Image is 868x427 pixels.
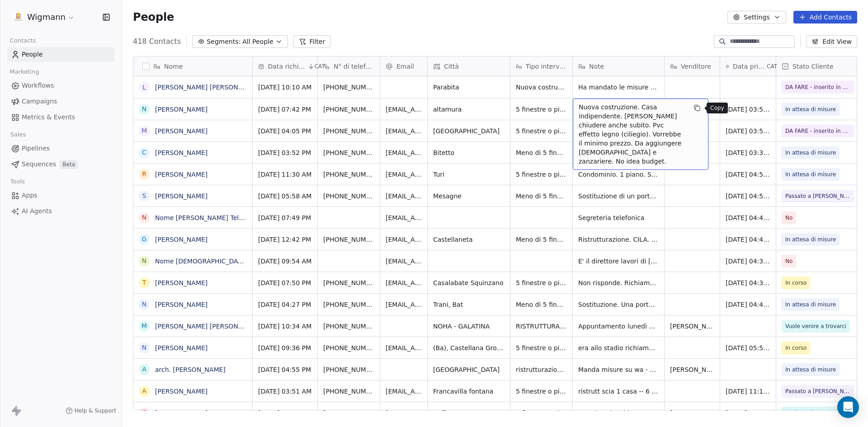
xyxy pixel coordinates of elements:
[386,408,422,418] span: [PERSON_NAME][EMAIL_ADDRESS][PERSON_NAME][DOMAIN_NAME]
[433,365,505,374] span: [GEOGRAPHIC_DATA]
[726,235,770,244] span: [DATE] 04:40 PM
[386,387,422,396] span: [EMAIL_ADDRESS][DOMAIN_NAME]
[11,9,77,25] button: Wigmann
[75,407,116,414] span: Help & Support
[155,344,208,352] a: [PERSON_NAME]
[142,148,146,157] div: C
[155,388,208,395] a: [PERSON_NAME]
[207,37,241,47] span: Segments:
[386,300,422,309] span: [EMAIL_ADDRESS][DOMAIN_NAME]
[444,62,459,71] span: Città
[155,214,864,221] a: Nome [PERSON_NAME] Telefono [PHONE_NUMBER] Città Alezio Email [EMAIL_ADDRESS][DOMAIN_NAME] Inform...
[242,37,273,47] span: All People
[27,11,66,23] span: Wigmann
[258,192,312,201] span: [DATE] 05:58 AM
[334,62,374,71] span: N° di telefono
[22,97,57,106] span: Campaigns
[142,343,146,352] div: N
[726,170,770,179] span: [DATE] 04:59 PM
[726,343,770,352] span: [DATE] 05:52 PM
[323,408,374,418] span: [PHONE_NUMBER]
[516,300,567,309] span: Meno di 5 finestre
[578,387,659,396] span: ristrutt scia 1 casa -- 6 infissi + avvolg blinkroll avorio + cassonetto + zanz -- casa indipende...
[386,105,422,114] span: [EMAIL_ADDRESS][DOMAIN_NAME]
[578,343,659,352] span: era allo stadio richiamare - richiamato il 29/09 non risp
[510,56,572,76] div: Tipo intervento
[155,279,208,286] a: [PERSON_NAME]
[433,278,505,287] span: Casalabate Squinzano
[155,236,208,243] a: [PERSON_NAME]
[155,171,208,178] a: [PERSON_NAME]
[578,170,659,179] span: Condominio. 1 piano. Sostituzione infissi. Attualmente alluminio non le piace l'isolamento acusti...
[7,141,114,156] a: Pipelines
[785,278,807,287] span: In corso
[726,105,770,114] span: [DATE] 03:57 PM
[155,192,208,200] a: [PERSON_NAME]
[258,83,312,92] span: [DATE] 10:10 AM
[386,278,422,287] span: [EMAIL_ADDRESS][DOMAIN_NAME]
[13,12,24,23] img: 1630668995401.jpeg
[142,300,146,309] div: N
[578,213,659,222] span: Segreteria telefonica
[318,56,380,76] div: N° di telefono
[323,322,374,331] span: [PHONE_NUMBER]
[516,148,567,157] span: Meno di 5 finestre
[60,160,78,169] span: Beta
[386,257,422,266] span: [EMAIL_ADDRESS][DOMAIN_NAME]
[133,76,253,411] div: grid
[785,213,793,222] span: No
[155,301,208,308] a: [PERSON_NAME]
[726,213,770,222] span: [DATE] 04:49 PM
[258,235,312,244] span: [DATE] 12:42 PM
[386,127,422,136] span: [EMAIL_ADDRESS][DOMAIN_NAME]
[258,387,312,396] span: [DATE] 03:51 AM
[785,408,846,418] span: Vuole venire a trovarci
[323,235,374,244] span: [PHONE_NUMBER]
[258,105,312,114] span: [DATE] 07:42 PM
[164,62,183,71] span: Nome
[155,84,262,91] a: [PERSON_NAME] [PERSON_NAME]
[7,157,114,172] a: SequencesBeta
[142,256,146,266] div: N
[142,191,146,201] div: S
[433,192,505,201] span: Mesagne
[516,322,567,331] span: RISTRUTTURAZIONE E PARTE AMPLIAMENTO ABITAZIONE. SONO GIA STATI IN [GEOGRAPHIC_DATA].
[22,50,43,59] span: People
[806,35,857,48] button: Edit View
[733,62,765,71] span: Data primo contatto
[22,160,56,169] span: Sequences
[433,148,505,157] span: Bitetto
[155,149,208,156] a: [PERSON_NAME]
[720,56,776,76] div: Data primo contattoCAT
[776,56,859,76] div: Stato Cliente
[22,113,75,122] span: Metrics & Events
[258,257,312,266] span: [DATE] 09:54 AM
[433,387,505,396] span: Francavilla fontana
[681,62,711,71] span: Venditore
[578,365,659,374] span: Manda misure su wa - quando sono pronti i prev viene a ritirarli
[6,34,40,47] span: Contacts
[133,56,252,76] div: Nome
[142,169,146,179] div: R
[323,127,374,136] span: [PHONE_NUMBER]
[258,127,312,136] span: [DATE] 04:05 PM
[516,83,567,92] span: Nuova costruzione. 21 infissi e 20 [DEMOGRAPHIC_DATA]. Punta all'alluminio ma vuole alternativa i...
[573,56,664,76] div: Note
[767,63,777,70] span: CAT
[433,83,505,92] span: Parabita
[785,300,836,309] span: In attesa di misure
[579,103,686,166] span: Nuova costruzione. Casa indipendente. [PERSON_NAME] chiudere anche subito. Pvc effetto legno (cil...
[726,387,770,396] span: [DATE] 11:15 AM
[726,148,770,157] span: [DATE] 03:39 PM
[142,126,147,136] div: M
[726,408,770,418] span: [DATE] 11:14 AM
[710,104,724,112] p: Copy
[268,62,306,71] span: Data richiesta
[516,105,567,114] span: 5 finestre o più di 5
[516,365,567,374] span: ristrutturazione. Preventivo in pvc e alternativa alluminio.
[785,322,846,331] span: Vuole venire a trovarci
[253,56,317,76] div: Data richiestaCAT
[433,127,505,136] span: [GEOGRAPHIC_DATA]
[793,62,834,71] span: Stato Cliente
[386,235,422,244] span: [EMAIL_ADDRESS][DOMAIN_NAME]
